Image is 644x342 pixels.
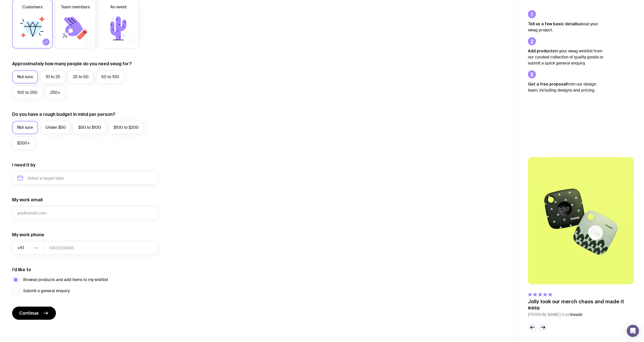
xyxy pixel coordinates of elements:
span: An event [110,4,127,10]
label: My work email [12,197,43,203]
div: Open Intercom Messenger [627,325,639,337]
input: you@email.com [12,206,158,220]
label: $50 to $100 [73,121,106,134]
p: to your swag wishlist from our curated collection of quality goods or submit a quick general enqu... [528,48,604,66]
label: $100 to $200 [109,121,144,134]
input: Search for option [25,241,33,254]
div: Search for option [12,241,45,254]
label: 50 to 100 [96,70,124,83]
p: about your swag project. [528,21,604,33]
label: Not sure [12,70,38,83]
button: Continue [12,307,56,320]
label: 250+ [45,86,66,99]
label: 10 to 25 [40,70,65,83]
label: I need it by [12,162,35,168]
span: Browse products and add items to my wishlist [23,277,108,283]
input: Select a target date [12,172,158,185]
strong: Add products [528,49,555,53]
p: Jolly took our merch chaos and made it easy. [528,298,634,311]
span: Team members [61,4,90,10]
label: $200+ [12,137,35,150]
span: Submit a general enquiry [23,288,70,294]
label: My work phone [12,232,44,238]
label: 25 to 50 [68,70,94,83]
label: Under $50 [40,121,71,134]
label: Not sure [12,121,38,134]
span: Customers [22,4,43,10]
strong: Get a free proposal [528,82,567,86]
span: Continue [19,310,39,316]
input: 0400123456 [44,241,158,254]
label: Approximately how many people do you need swag for? [12,61,132,67]
cite: [PERSON_NAME] from [528,312,634,318]
strong: Tell us a few basic details [528,22,579,26]
span: Investr [570,312,583,317]
p: from our design team, including designs and pricing. [528,81,604,93]
label: I’d like to [12,267,31,273]
label: 100 to 250 [12,86,43,99]
span: +61 [17,241,25,254]
label: Do you have a rough budget in mind per person? [12,111,115,117]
